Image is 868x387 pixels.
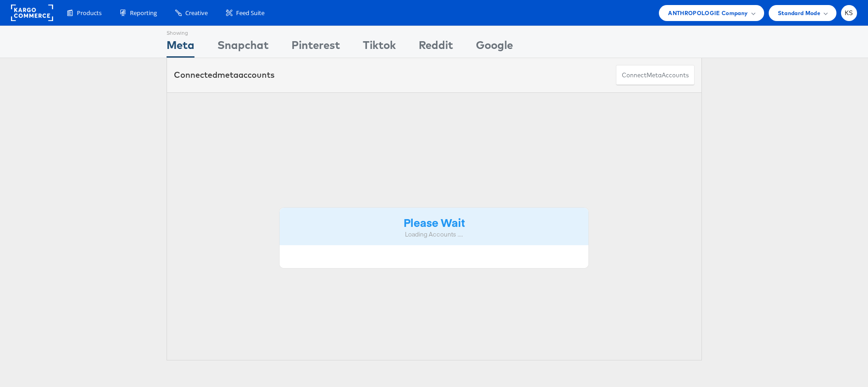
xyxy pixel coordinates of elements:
span: meta [647,71,662,80]
span: Reporting [130,9,157,17]
div: Snapchat [217,37,269,58]
span: Creative [185,9,208,17]
div: Connected accounts [174,69,275,81]
div: Loading Accounts .... [286,230,582,239]
div: Showing [167,26,194,37]
strong: Please Wait [404,215,465,230]
span: Feed Suite [236,9,264,17]
span: meta [217,70,238,80]
div: Google [476,37,513,58]
span: ANTHROPOLOGIE Company [668,8,748,18]
span: Standard Mode [778,8,820,18]
div: Pinterest [291,37,340,58]
div: Meta [167,37,194,58]
div: Tiktok [363,37,396,58]
div: Reddit [419,37,453,58]
button: ConnectmetaAccounts [616,65,695,86]
span: Products [77,9,102,17]
span: KS [845,10,853,16]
